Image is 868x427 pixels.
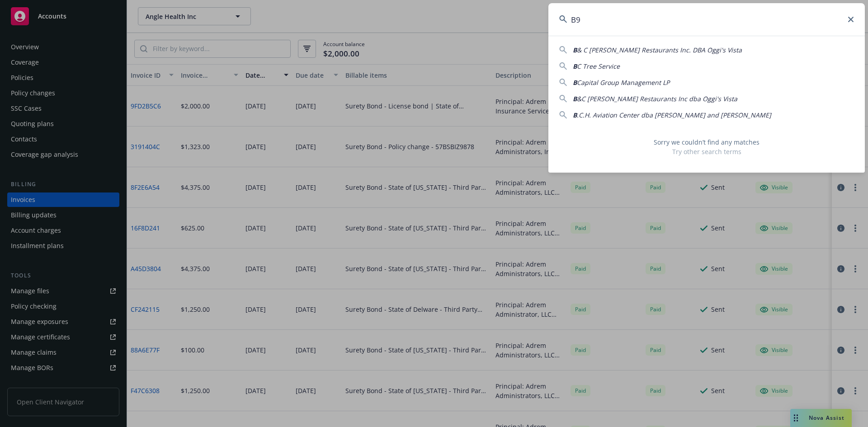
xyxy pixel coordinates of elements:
span: Sorry we couldn’t find any matches [559,137,854,147]
span: .C.H. Aviation Center dba [PERSON_NAME] and [PERSON_NAME] [577,111,771,119]
span: Capital Group Management LP [577,78,670,87]
span: &C [PERSON_NAME] Restaurants Inc dba Oggi's Vista [577,94,737,103]
span: & C [PERSON_NAME] Restaurants Inc. DBA Oggi's Vista [577,46,742,54]
span: B [573,111,577,119]
input: Search... [548,3,865,36]
span: B [573,62,577,70]
span: C Tree Service [577,62,620,70]
span: B [573,78,577,87]
span: B [573,46,577,54]
span: Try other search terms [559,147,854,156]
span: B [573,94,577,103]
